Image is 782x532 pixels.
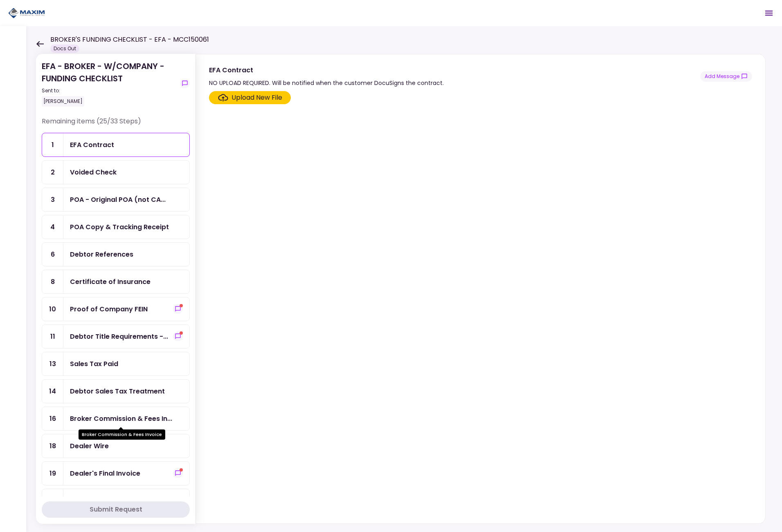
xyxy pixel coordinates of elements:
[42,87,177,94] div: Sent to:
[42,297,190,321] a: 10Proof of Company FEINshow-messages
[70,331,168,342] div: Debtor Title Requirements - Other Requirements
[42,462,63,485] div: 19
[180,78,190,88] button: show-messages
[195,54,766,524] div: EFA ContractNO UPLOAD REQUIRED. Will be notified when the customer DocuSigns the contract.show-me...
[70,304,148,314] div: Proof of Company FEIN
[42,160,190,184] a: 2Voided Check
[231,93,282,103] div: Upload New File
[42,60,177,107] div: EFA - BROKER - W/COMPANY - FUNDING CHECKLIST
[173,304,183,314] button: show-messages
[70,441,109,451] div: Dealer Wire
[42,215,63,239] div: 4
[70,167,117,177] div: Voided Check
[50,45,79,53] div: Docs Out
[42,161,63,184] div: 2
[209,78,444,88] div: NO UPLOAD REQUIRED. Will be notified when the customer DocuSigns the contract.
[70,468,140,478] div: Dealer's Final Invoice
[70,414,172,424] div: Broker Commission & Fees Invoice
[70,222,169,232] div: POA Copy & Tracking Receipt
[42,188,63,211] div: 3
[79,429,165,440] div: Broker Commission & Fees Invoice
[70,496,163,506] div: Dealer GPS Installation Invoice
[42,96,84,107] div: [PERSON_NAME]
[42,489,190,513] a: 20Dealer GPS Installation Invoice
[42,133,190,157] a: 1EFA Contract
[42,116,190,133] div: Remaining items (25/33 Steps)
[42,407,190,431] a: 16Broker Commission & Fees Invoice
[42,188,190,212] a: 3POA - Original POA (not CA or GA)
[173,331,183,341] button: show-messages
[70,359,118,369] div: Sales Tax Paid
[42,243,63,266] div: 6
[8,7,45,19] img: Partner icon
[70,194,166,205] div: POA - Original POA (not CA or GA)
[42,352,63,376] div: 13
[42,407,63,430] div: 16
[42,215,190,239] a: 4POA Copy & Tracking Receipt
[42,324,190,349] a: 11Debtor Title Requirements - Other Requirementsshow-messages
[42,501,190,518] button: Submit Request
[700,71,752,82] button: show-messages
[759,3,779,23] button: Open menu
[70,140,114,150] div: EFA Contract
[42,270,190,294] a: 8Certificate of Insurance
[209,65,444,75] div: EFA Contract
[42,297,63,321] div: 10
[90,505,142,514] div: Submit Request
[42,133,63,156] div: 1
[70,277,151,287] div: Certificate of Insurance
[42,380,63,403] div: 14
[70,249,133,259] div: Debtor References
[173,468,183,478] button: show-messages
[42,489,63,512] div: 20
[42,461,190,485] a: 19Dealer's Final Invoiceshow-messages
[50,35,209,45] h1: BROKER'S FUNDING CHECKLIST - EFA - MCC150061
[42,434,190,458] a: 18Dealer Wire
[42,379,190,403] a: 14Debtor Sales Tax Treatment
[70,386,165,396] div: Debtor Sales Tax Treatment
[42,270,63,293] div: 8
[42,325,63,348] div: 11
[42,434,63,458] div: 18
[42,242,190,266] a: 6Debtor References
[42,352,190,376] a: 13Sales Tax Paid
[209,91,291,104] span: Click here to upload the required document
